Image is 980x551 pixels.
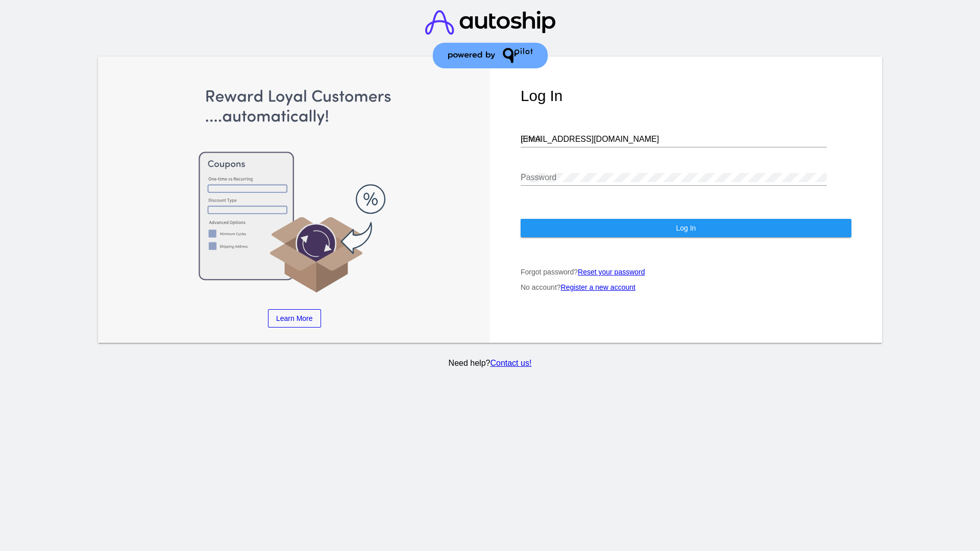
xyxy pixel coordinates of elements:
[521,268,851,276] p: Forgot password?
[268,309,321,328] a: Learn More
[561,283,635,291] a: Register a new account
[129,87,460,294] img: Apply Coupons Automatically to Scheduled Orders with QPilot
[96,359,884,368] p: Need help?
[521,219,851,237] button: Log In
[578,268,645,276] a: Reset your password
[276,314,313,322] span: Learn More
[676,224,696,232] span: Log In
[521,283,851,291] p: No account?
[490,359,531,367] a: Contact us!
[521,87,851,105] h1: Log In
[521,135,827,144] input: Email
